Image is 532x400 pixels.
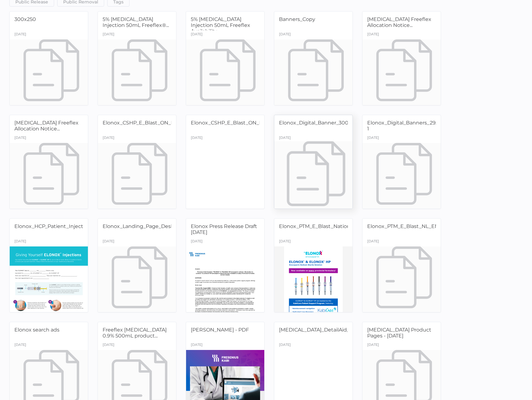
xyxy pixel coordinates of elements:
[367,341,379,350] div: [DATE]
[279,341,291,350] div: [DATE]
[279,223,397,229] span: Elonox_PTM_E_Blast_Nationwide_EN_[DATE]_2
[279,16,315,22] span: Banners_Copy
[191,16,250,34] span: 5% [MEDICAL_DATA] Injection 50mL Freeflex Availability...
[191,120,309,126] span: Elonox_CSHP_E_Blast_ON_MB_EN_06Sept24_1
[14,16,36,22] span: 300x250
[367,16,431,28] span: [MEDICAL_DATA] Freeflex Allocation Notice...
[14,120,79,132] span: [MEDICAL_DATA] Freeflex Allocation Notice...
[103,120,221,126] span: Elonox_CSHP_E_Blast_ON_MB_EN_06Sept24_1
[279,327,403,333] span: [MEDICAL_DATA]_DetailAid_7x10_EN_[DATE]_MLR
[367,327,431,339] span: [MEDICAL_DATA] Product Pages - [DATE]
[14,223,144,229] span: Elonox_HCP_Patient_Injection_Tearoff_10x14_EN_8...
[191,30,203,39] div: [DATE]
[367,134,379,143] div: [DATE]
[103,237,114,246] div: [DATE]
[14,30,26,39] div: [DATE]
[103,30,114,39] div: [DATE]
[14,341,26,350] div: [DATE]
[367,237,379,246] div: [DATE]
[14,237,26,246] div: [DATE]
[14,134,26,143] div: [DATE]
[191,223,257,235] span: Elonox Press Release Draft [DATE]
[103,341,114,350] div: [DATE]
[103,223,207,229] span: Elonox_Landing_Page_Desktop_[DATE]_3
[191,134,203,143] div: [DATE]
[279,30,291,39] div: [DATE]
[103,16,169,28] span: 5% [MEDICAL_DATA] Injection 50mL Freeflex®...
[279,237,291,246] div: [DATE]
[191,237,203,246] div: [DATE]
[279,134,291,143] div: [DATE]
[367,120,454,132] span: Elonox_Digital_Banners_29Aug24-1
[279,120,385,126] span: Elonox_Digital_Banner_300x250_[DATE]_2
[191,327,249,333] span: [PERSON_NAME] - PDF
[191,341,203,350] div: [DATE]
[103,327,167,339] span: Freeflex [MEDICAL_DATA] 0.9% 500mL product...
[367,223,447,229] span: Elonox_PTM_E_Blast_NL_EN_2...
[14,327,59,333] span: Elonox search ads
[367,30,379,39] div: [DATE]
[103,134,114,143] div: [DATE]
